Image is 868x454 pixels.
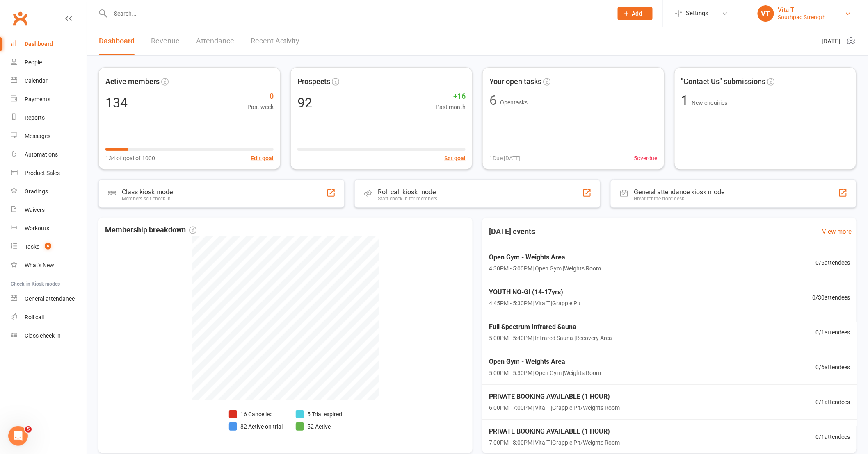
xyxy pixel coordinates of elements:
[296,422,342,431] li: 52 Active
[489,287,580,297] span: YOUTH NO-GI (14-17yrs)
[436,102,466,111] span: Past month
[11,327,87,345] a: Class kiosk mode
[11,290,87,308] a: General attendance kiosk mode
[105,76,160,88] span: Active members
[489,438,620,447] span: 7:00PM - 8:00PM | Vita T | Grapple Pit/Weights Room
[11,182,87,201] a: Gradings
[436,91,466,102] span: +16
[247,91,274,102] span: 0
[632,10,642,17] span: Add
[251,154,274,163] button: Edit goal
[11,145,87,164] a: Automations
[815,397,850,406] span: 0 / 1 attendees
[489,403,620,412] span: 6:00PM - 7:00PM | Vita T | Grapple Pit/Weights Room
[815,328,850,337] span: 0 / 1 attendees
[618,7,653,20] button: Add
[489,252,601,263] span: Open Gym - Weights Area
[105,154,155,163] span: 134 of goal of 1000
[25,59,42,66] div: People
[681,93,692,108] span: 1
[778,14,826,21] div: Southpac Strength
[11,256,87,275] a: What's New
[25,243,39,250] div: Tasks
[482,224,541,239] h3: [DATE] events
[489,299,580,308] span: 4:45PM - 5:30PM | Vita T | Grapple Pit
[8,426,28,446] iframe: Intercom live chat
[296,410,342,419] li: 5 Trial expired
[105,224,196,236] span: Membership breakdown
[815,363,850,372] span: 0 / 6 attendees
[25,96,50,102] div: Payments
[489,426,620,437] span: PRIVATE BOOKING AVAILABLE (1 HOUR)
[378,188,437,196] div: Roll call kiosk mode
[151,27,180,55] a: Revenue
[25,41,53,47] div: Dashboard
[196,27,234,55] a: Attendance
[815,258,850,267] span: 0 / 6 attendees
[489,334,612,343] span: 5:00PM - 5:40PM | Infrared Sauna | Recovery Area
[778,6,826,14] div: Vita T
[11,127,87,145] a: Messages
[10,8,30,29] a: Clubworx
[45,243,51,250] span: 6
[247,102,274,111] span: Past week
[25,207,45,213] div: Waivers
[489,322,612,332] span: Full Spectrum Infrared Sauna
[25,188,48,195] div: Gradings
[11,90,87,109] a: Payments
[229,410,283,419] li: 16 Cancelled
[99,27,135,55] a: Dashboard
[11,308,87,327] a: Roll call
[25,262,54,268] div: What's New
[25,426,32,433] span: 5
[25,170,60,176] div: Product Sales
[489,154,521,163] span: 1 Due [DATE]
[25,114,45,121] div: Reports
[297,96,312,109] div: 92
[444,154,466,163] button: Set goal
[11,201,87,219] a: Waivers
[686,4,709,23] span: Settings
[251,27,299,55] a: Recent Activity
[25,133,50,139] div: Messages
[489,76,541,88] span: Your open tasks
[229,422,283,431] li: 82 Active on trial
[634,188,725,196] div: General attendance kiosk mode
[815,432,850,441] span: 0 / 1 attendees
[25,314,44,320] div: Roll call
[11,238,87,256] a: Tasks 6
[489,94,497,107] div: 6
[122,196,173,202] div: Members self check-in
[11,219,87,238] a: Workouts
[822,36,841,46] span: [DATE]
[297,76,330,88] span: Prospects
[378,196,437,202] div: Staff check-in for members
[812,293,850,302] span: 0 / 30 attendees
[25,295,75,302] div: General attendance
[11,109,87,127] a: Reports
[681,76,766,88] span: "Contact Us" submissions
[25,332,61,339] div: Class check-in
[25,225,49,232] div: Workouts
[122,188,173,196] div: Class kiosk mode
[11,53,87,72] a: People
[25,77,48,84] div: Calendar
[500,99,528,106] span: Open tasks
[489,391,620,402] span: PRIVATE BOOKING AVAILABLE (1 HOUR)
[822,227,852,236] a: View more
[489,368,601,377] span: 5:00PM - 5:30PM | Open Gym | Weights Room
[11,72,87,90] a: Calendar
[758,5,774,22] div: VT
[692,100,728,106] span: New enquiries
[108,8,607,19] input: Search...
[11,35,87,53] a: Dashboard
[489,356,601,367] span: Open Gym - Weights Area
[634,154,658,163] span: 5 overdue
[25,151,58,158] div: Automations
[105,96,128,109] div: 134
[11,164,87,182] a: Product Sales
[489,264,601,273] span: 4:30PM - 5:00PM | Open Gym | Weights Room
[634,196,725,202] div: Great for the front desk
